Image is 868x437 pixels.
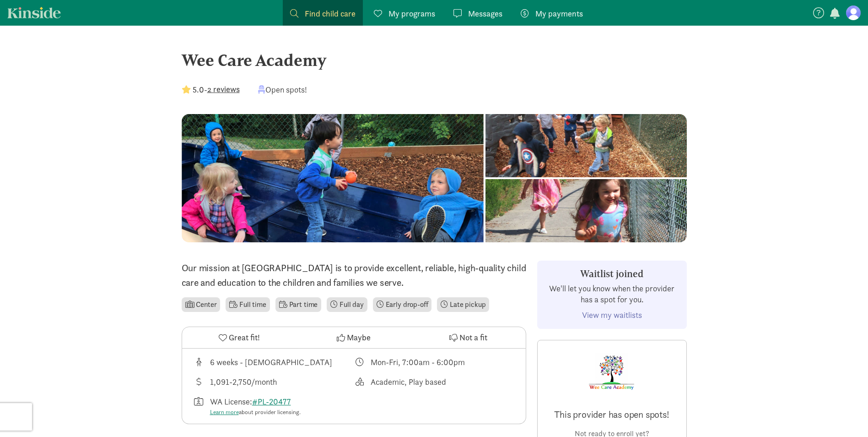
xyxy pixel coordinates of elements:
div: Average tuition for this program [193,376,354,388]
div: - [182,83,240,96]
li: Early drop-off [373,297,432,312]
div: Academic, Play based [371,376,446,388]
div: Wee Care Academy [182,48,687,72]
a: #PL-20477 [252,396,291,407]
li: Center [182,297,221,312]
p: This provider has open spots! [545,408,679,421]
button: Great fit! [182,327,297,348]
div: WA License: [210,395,301,417]
button: Maybe [297,327,411,348]
a: View my waitlists [582,310,642,320]
span: My payments [535,7,583,20]
span: Find child care [305,7,356,20]
div: Age range for children that this provider cares for [193,356,354,368]
div: Open spots! [258,83,307,96]
button: 2 reviews [207,83,240,95]
span: Maybe [347,331,371,344]
h3: Waitlist joined [545,268,679,279]
span: Messages [468,7,502,20]
strong: 5.0 [193,84,204,95]
div: 6 weeks - [DEMOGRAPHIC_DATA] [210,356,332,368]
li: Full day [327,297,367,312]
li: Part time [275,297,321,312]
img: Provider logo [584,348,639,397]
p: We'll let you know when the provider has a spot for you. [545,283,679,305]
li: Full time [226,297,270,312]
span: My programs [388,7,435,20]
div: 1,091-2,750/month [210,376,277,388]
span: Great fit! [229,331,260,344]
div: License number [193,395,354,417]
a: Learn more [210,408,239,416]
button: Not a fit [411,327,525,348]
div: about provider licensing. [210,408,301,417]
p: Our mission at [GEOGRAPHIC_DATA] is to provide excellent, reliable, high-quality child care and e... [182,261,526,290]
span: Not a fit [459,331,487,344]
a: Kinside [7,7,61,18]
li: Late pickup [437,297,489,312]
div: This provider's education philosophy [354,376,515,388]
div: Class schedule [354,356,515,368]
div: Mon-Fri, 7:00am - 6:00pm [371,356,465,368]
